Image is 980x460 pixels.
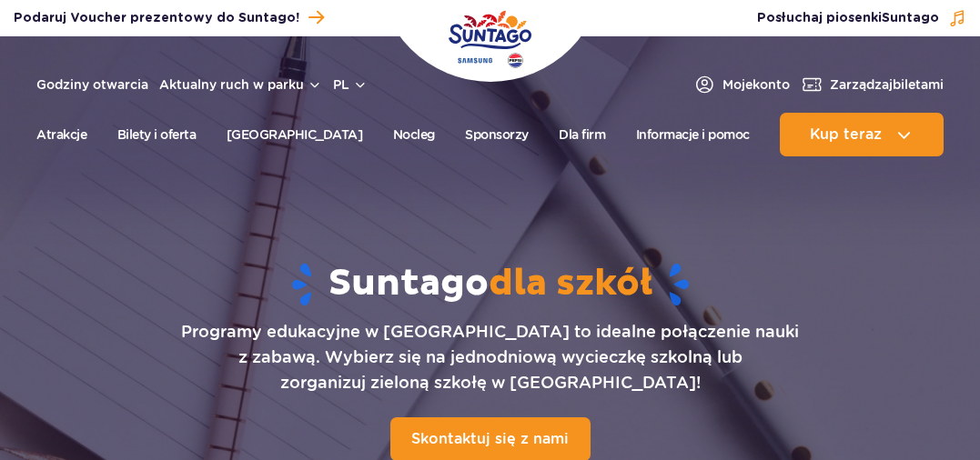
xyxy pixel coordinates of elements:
a: Podaruj Voucher prezentowy do Suntago! [14,5,324,30]
a: Godziny otwarcia [36,75,148,94]
a: [GEOGRAPHIC_DATA] [227,113,363,156]
span: Moje konto [722,75,790,94]
a: Atrakcje [36,113,86,156]
button: Posłuchaj piosenkiSuntago [757,9,966,27]
span: Podaruj Voucher prezentowy do Suntago! [14,9,299,27]
h1: Suntago [14,261,966,308]
button: Kup teraz [780,113,944,156]
a: Bilety i oferta [117,113,197,156]
span: Zarządzaj biletami [830,75,944,94]
button: pl [333,75,368,94]
span: Suntago [882,12,939,25]
span: Kup teraz [810,126,882,143]
span: dla szkół [489,261,652,306]
span: Skontaktuj się z nami [411,430,569,447]
a: Sponsorzy [465,113,529,156]
button: Aktualny ruch w parku [159,77,322,92]
a: Mojekonto [693,74,790,95]
a: Informacje i pomoc [636,113,750,156]
p: Programy edukacyjne w [GEOGRAPHIC_DATA] to idealne połączenie nauki z zabawą. Wybierz się na jedn... [181,319,799,395]
a: Dla firm [559,113,605,156]
a: Nocleg [393,113,435,156]
a: Zarządzajbiletami [801,74,944,95]
span: Posłuchaj piosenki [757,9,939,27]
